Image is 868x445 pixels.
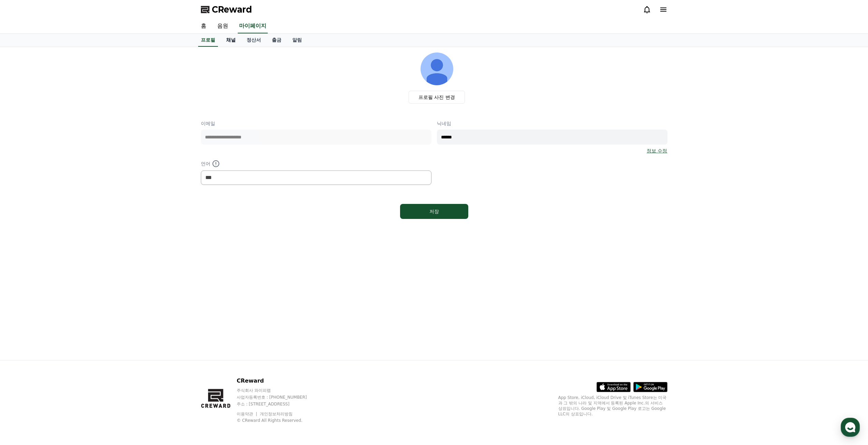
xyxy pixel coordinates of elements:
[198,34,218,47] a: 프로필
[2,216,45,233] a: 홈
[241,34,266,47] a: 정산서
[558,395,667,417] p: App Store, iCloud, iCloud Drive 및 iTunes Store는 미국과 그 밖의 나라 및 지역에서 등록된 Apple Inc.의 서비스 상표입니다. Goo...
[237,395,320,400] p: 사업자등록번호 : [PHONE_NUMBER]
[237,388,320,393] p: 주식회사 와이피랩
[201,4,252,15] a: CReward
[195,19,212,33] a: 홈
[647,147,667,154] a: 정보 수정
[105,226,114,232] span: 설정
[212,4,252,15] span: CReward
[409,91,465,104] label: 프로필 사진 변경
[260,412,293,416] a: 개인정보처리방침
[45,216,88,233] a: 대화
[237,412,258,416] a: 이용약관
[414,208,455,215] div: 저장
[237,377,320,385] p: CReward
[201,120,431,127] p: 이메일
[421,53,453,85] img: profile_image
[201,160,431,168] p: 언어
[400,204,468,219] button: 저장
[212,19,234,33] a: 음원
[88,216,131,233] a: 설정
[287,34,307,47] a: 알림
[266,34,287,47] a: 출금
[437,120,667,127] p: 닉네임
[21,226,26,232] span: 홈
[62,227,71,232] span: 대화
[238,19,268,33] a: 마이페이지
[237,418,320,423] p: © CReward All Rights Reserved.
[221,34,241,47] a: 채널
[237,401,320,407] p: 주소 : [STREET_ADDRESS]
